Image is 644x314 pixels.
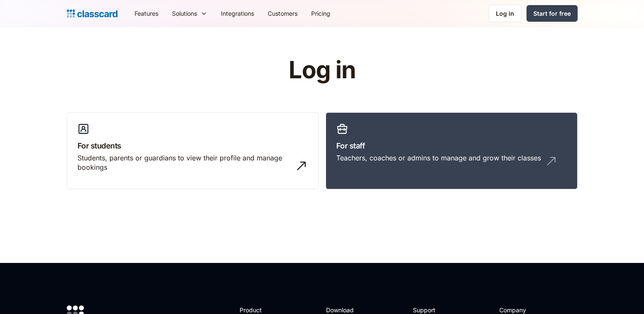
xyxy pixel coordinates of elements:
[165,4,214,23] div: Solutions
[533,9,571,18] div: Start for free
[336,153,541,163] div: Teachers, coaches or admins to manage and grow their classes
[336,140,567,151] h3: For staff
[128,4,165,23] a: Features
[489,5,521,22] a: Log in
[77,153,291,172] div: Students, parents or guardians to view their profile and manage bookings
[304,4,337,23] a: Pricing
[261,4,304,23] a: Customers
[527,5,578,22] a: Start for free
[326,112,578,190] a: For staffTeachers, coaches or admins to manage and grow their classes
[496,9,514,18] div: Log in
[77,140,308,151] h3: For students
[67,112,319,190] a: For studentsStudents, parents or guardians to view their profile and manage bookings
[214,4,261,23] a: Integrations
[67,8,117,20] a: home
[172,9,197,18] div: Solutions
[187,57,457,83] h1: Log in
